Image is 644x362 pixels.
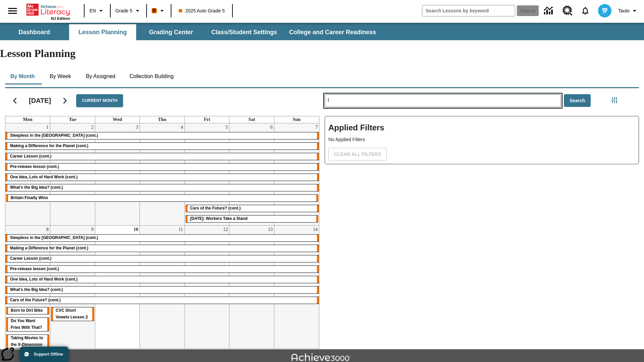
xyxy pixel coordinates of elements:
div: Sleepless in the Animal Kingdom (cont.) [5,235,319,241]
div: Home [26,2,70,20]
span: Making a Difference for the Planet (cont.) [10,246,88,250]
td: September 7, 2025 [274,123,319,226]
td: September 2, 2025 [50,123,95,226]
span: Cars of the Future? (cont.) [10,298,61,302]
input: Search Lessons By Keyword [325,95,561,107]
span: Pre-release lesson (cont.) [10,266,59,271]
a: September 2, 2025 [90,123,95,131]
span: 2025 Auto Grade 5 [179,7,225,14]
a: September 8, 2025 [45,226,50,234]
div: Making a Difference for the Planet (cont.) [5,245,319,252]
a: September 7, 2025 [314,123,319,131]
button: Open side menu [3,1,22,21]
td: September 6, 2025 [229,123,274,226]
button: Profile/Settings [615,5,641,17]
div: Born to Dirt Bike [6,307,49,314]
button: Grade: Grade 5, Select a grade [113,5,144,17]
button: Dashboard [1,24,68,40]
td: September 1, 2025 [5,123,50,226]
div: Career Lesson (cont.) [5,255,319,262]
span: One Idea, Lots of Hard Work (cont.) [10,175,77,179]
a: September 10, 2025 [132,226,140,234]
a: Wednesday [111,116,123,123]
td: September 14, 2025 [274,225,319,351]
input: search field [422,5,515,16]
td: September 4, 2025 [140,123,185,226]
h2: Applied Filters [328,120,635,136]
span: EN [90,7,96,14]
td: September 10, 2025 [95,225,140,351]
a: September 4, 2025 [179,123,184,131]
div: Taking Movies to the X-Dimension [6,335,49,348]
a: September 5, 2025 [224,123,229,131]
span: Making a Difference for the Planet (cont.) [10,143,88,148]
span: Support Offline [34,352,63,357]
div: Sleepless in the Animal Kingdom (cont.) [5,132,319,139]
div: Do You Want Fries With That? [6,318,49,331]
img: avatar image [598,4,611,17]
span: CVC Short Vowels Lesson 2 [56,308,88,319]
button: College and Career Readiness [284,24,381,40]
span: B [153,6,156,15]
a: September 13, 2025 [267,226,274,234]
a: September 1, 2025 [45,123,50,131]
a: Tuesday [67,116,77,123]
span: Britain Finally Wins [11,195,48,200]
div: What's the Big Idea? (cont.) [5,287,319,293]
button: Support Offline [20,347,68,362]
div: Cars of the Future? (cont.) [5,297,319,304]
a: September 12, 2025 [222,226,229,234]
div: Labor Day: Workers Take a Stand [185,216,318,222]
a: Sunday [291,116,302,123]
button: Search [564,94,591,107]
td: September 3, 2025 [95,123,140,226]
button: Lesson Planning [69,24,136,40]
div: Making a Difference for the Planet (cont.) [5,143,319,149]
a: Home [26,3,70,16]
span: NJ Edition [51,16,70,20]
span: One Idea, Lots of Hard Work (cont.) [10,277,77,282]
div: What's the Big Idea? (cont.) [5,184,319,191]
span: Labor Day: Workers Take a Stand [190,216,248,221]
span: Tauto [618,7,630,14]
span: What's the Big Idea? (cont.) [10,287,63,292]
div: Pre-release lesson (cont.) [5,266,319,273]
div: Career Lesson (cont.) [5,153,319,160]
button: By Assigned [80,68,121,84]
span: Cars of the Future? (cont.) [190,206,241,210]
button: Next [56,92,73,109]
button: Class/Student Settings [206,24,282,40]
span: Career Lesson (cont.) [10,154,51,159]
div: One Idea, Lots of Hard Work (cont.) [5,174,319,181]
h2: [DATE] [29,97,51,105]
button: By Week [44,68,77,84]
div: Search [319,85,639,349]
span: Sleepless in the Animal Kingdom (cont.) [10,133,98,138]
button: Current Month [76,94,123,107]
button: Grading Center [138,24,205,40]
span: Pre-release lesson (cont.) [10,164,59,169]
div: Cars of the Future? (cont.) [185,205,319,212]
td: September 11, 2025 [140,225,185,351]
a: September 14, 2025 [312,226,319,234]
button: Filters Side menu [608,94,621,107]
button: Language: EN, Select a language [87,5,108,17]
p: No Applied Filters [328,136,635,143]
button: Collection Building [124,68,179,84]
td: September 13, 2025 [229,225,274,351]
td: September 5, 2025 [184,123,229,226]
a: September 6, 2025 [269,123,274,131]
span: Taking Movies to the X-Dimension [11,336,43,347]
span: What's the Big Idea? (cont.) [10,185,63,190]
a: September 11, 2025 [177,226,184,234]
button: Previous [6,92,23,109]
a: Notifications [577,2,594,19]
a: September 9, 2025 [90,226,95,234]
a: Resource Center, Will open in new tab [558,2,577,20]
a: Data Center [540,2,558,20]
button: Select a new avatar [594,2,615,19]
span: Grade 5 [115,7,132,14]
div: Britain Finally Wins [6,195,318,201]
a: Monday [22,116,34,123]
a: Saturday [247,116,256,123]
